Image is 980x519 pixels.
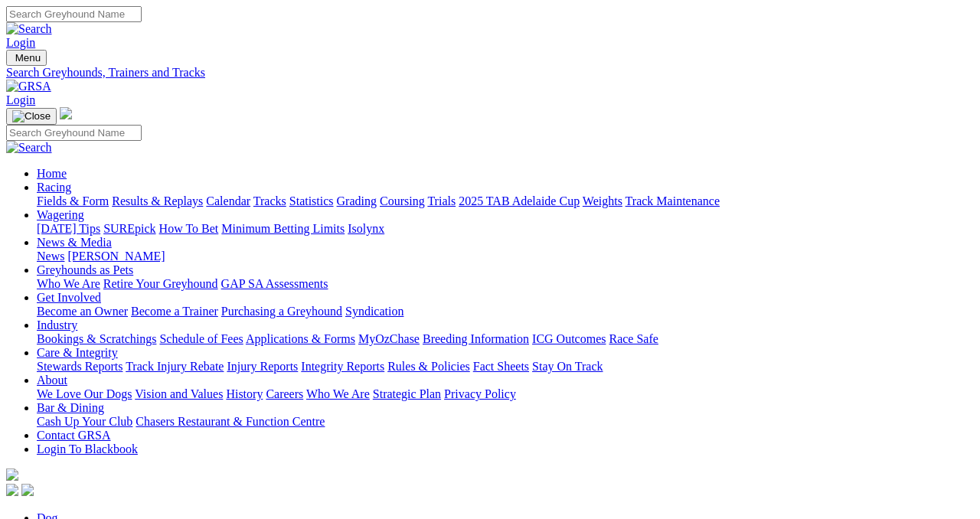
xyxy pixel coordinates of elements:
[37,346,118,359] a: Care & Integrity
[609,332,658,345] a: Race Safe
[246,332,355,345] a: Applications & Forms
[37,332,974,346] div: Industry
[103,222,155,235] a: SUREpick
[532,360,603,373] a: Stay On Track
[37,429,110,442] a: Contact GRSA
[306,387,370,400] a: Who We Are
[37,442,138,455] a: Login To Blackbook
[37,387,974,401] div: About
[6,484,18,496] img: facebook.svg
[358,332,420,345] a: MyOzChase
[37,318,77,331] a: Industry
[37,360,122,373] a: Stewards Reports
[37,360,974,374] div: Care & Integrity
[37,236,112,249] a: News & Media
[253,194,286,207] a: Tracks
[12,110,51,122] img: Close
[373,387,441,400] a: Strategic Plan
[37,305,128,318] a: Become an Owner
[37,250,974,263] div: News & Media
[37,332,156,345] a: Bookings & Scratchings
[37,401,104,414] a: Bar & Dining
[37,415,132,428] a: Cash Up Your Club
[37,222,974,236] div: Wagering
[37,305,974,318] div: Get Involved
[226,387,263,400] a: History
[135,387,223,400] a: Vision and Values
[6,36,35,49] a: Login
[6,125,142,141] input: Search
[6,80,51,93] img: GRSA
[473,360,529,373] a: Fact Sheets
[380,194,425,207] a: Coursing
[126,360,224,373] a: Track Injury Rebate
[67,250,165,263] a: [PERSON_NAME]
[221,277,328,290] a: GAP SA Assessments
[15,52,41,64] span: Menu
[348,222,384,235] a: Isolynx
[427,194,456,207] a: Trials
[60,107,72,119] img: logo-grsa-white.png
[423,332,529,345] a: Breeding Information
[444,387,516,400] a: Privacy Policy
[159,222,219,235] a: How To Bet
[459,194,580,207] a: 2025 TAB Adelaide Cup
[131,305,218,318] a: Become a Trainer
[136,415,325,428] a: Chasers Restaurant & Function Centre
[37,194,109,207] a: Fields & Form
[159,332,243,345] a: Schedule of Fees
[6,468,18,481] img: logo-grsa-white.png
[37,181,71,194] a: Racing
[37,194,974,208] div: Racing
[37,374,67,387] a: About
[6,50,47,66] button: Toggle navigation
[532,332,606,345] a: ICG Outcomes
[227,360,298,373] a: Injury Reports
[37,387,132,400] a: We Love Our Dogs
[221,305,342,318] a: Purchasing a Greyhound
[103,277,218,290] a: Retire Your Greyhound
[21,484,34,496] img: twitter.svg
[221,222,345,235] a: Minimum Betting Limits
[37,167,67,180] a: Home
[266,387,303,400] a: Careers
[6,22,52,36] img: Search
[626,194,720,207] a: Track Maintenance
[37,250,64,263] a: News
[289,194,334,207] a: Statistics
[301,360,384,373] a: Integrity Reports
[345,305,403,318] a: Syndication
[112,194,203,207] a: Results & Replays
[37,291,101,304] a: Get Involved
[37,263,133,276] a: Greyhounds as Pets
[6,93,35,106] a: Login
[37,277,974,291] div: Greyhounds as Pets
[6,66,974,80] a: Search Greyhounds, Trainers and Tracks
[37,277,100,290] a: Who We Are
[583,194,622,207] a: Weights
[6,6,142,22] input: Search
[37,415,974,429] div: Bar & Dining
[387,360,470,373] a: Rules & Policies
[6,108,57,125] button: Toggle navigation
[37,222,100,235] a: [DATE] Tips
[337,194,377,207] a: Grading
[206,194,250,207] a: Calendar
[6,141,52,155] img: Search
[37,208,84,221] a: Wagering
